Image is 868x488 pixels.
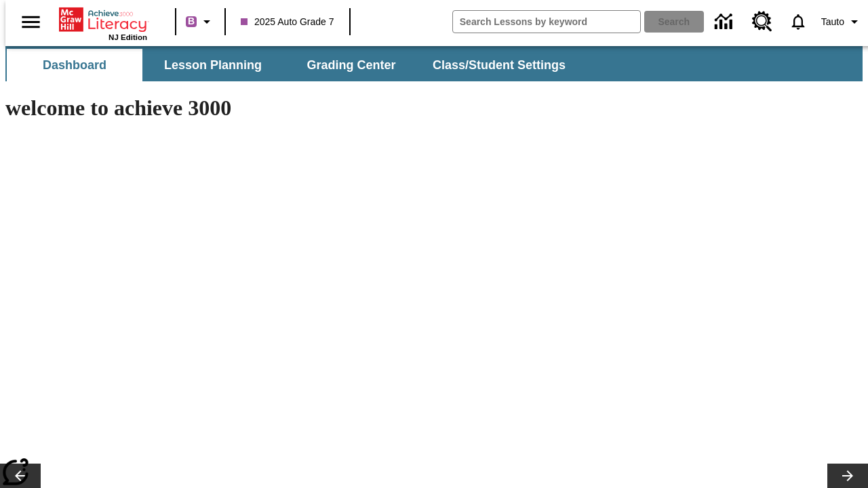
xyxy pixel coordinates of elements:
span: Tauto [821,15,844,29]
button: Class/Student Settings [422,49,576,81]
a: Home [59,6,147,33]
button: Lesson carousel, Next [827,464,868,488]
button: Profile/Settings [816,9,868,34]
a: Data Center [707,3,744,41]
button: Open side menu [11,2,51,42]
div: Home [59,5,147,41]
div: SubNavbar [5,49,578,81]
span: NJ Edition [108,33,147,41]
button: Boost Class color is purple. Change class color [180,9,220,34]
button: Grading Center [283,49,419,81]
a: Notifications [781,4,816,39]
h1: welcome to achieve 3000 [5,96,591,121]
button: Dashboard [7,49,142,81]
div: SubNavbar [5,46,863,81]
input: search field [453,11,640,33]
a: Resource Center, Will open in new tab [744,3,781,40]
button: Lesson Planning [145,49,281,81]
span: 2025 Auto Grade 7 [241,15,334,29]
span: B [188,13,195,30]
